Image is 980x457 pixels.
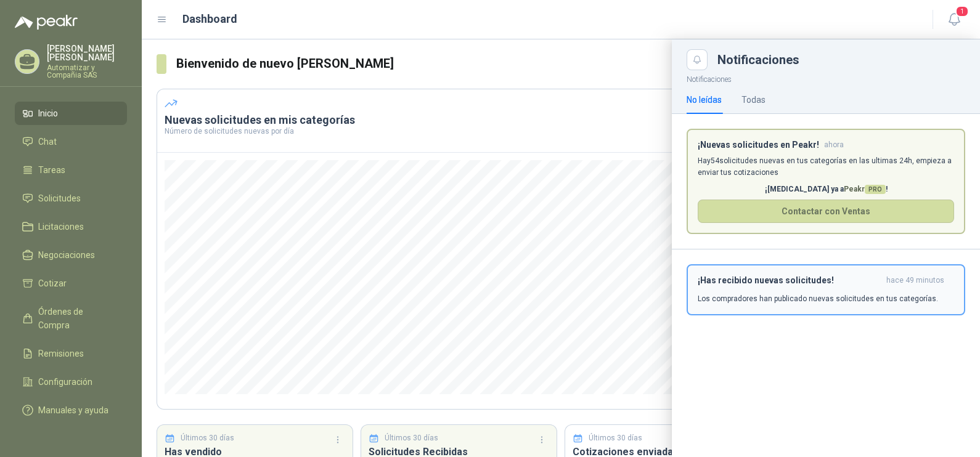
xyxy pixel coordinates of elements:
a: Remisiones [15,342,127,365]
span: Solicitudes [38,192,81,205]
span: Tareas [38,163,65,177]
a: Cotizar [15,272,127,295]
div: Todas [741,93,766,107]
button: Close [687,49,708,70]
p: Los compradores han publicado nuevas solicitudes en tus categorías. [698,293,938,304]
p: Hay 54 solicitudes nuevas en tus categorías en las ultimas 24h, empieza a enviar tus cotizaciones [698,155,954,179]
p: Notificaciones [672,70,980,86]
h3: ¡Has recibido nuevas solicitudes! [698,275,881,286]
span: PRO [865,185,886,194]
span: Cotizar [38,277,67,290]
span: Configuración [38,375,92,389]
span: 1 [955,6,969,17]
span: Chat [38,135,57,148]
a: Inicio [15,102,127,125]
h3: ¡Nuevas solicitudes en Peakr! [698,140,819,150]
a: Chat [15,130,127,153]
span: Licitaciones [38,220,84,233]
a: Manuales y ayuda [15,398,127,422]
h1: Dashboard [182,10,237,28]
p: [PERSON_NAME] [PERSON_NAME] [47,44,127,62]
button: Contactar con Ventas [698,200,954,223]
div: Notificaciones [717,54,965,66]
span: Manuales y ayuda [38,403,108,417]
p: ¡[MEDICAL_DATA] ya a ! [698,184,954,195]
span: ahora [824,140,844,150]
button: 1 [943,9,965,31]
a: Tareas [15,158,127,182]
span: Órdenes de Compra [38,305,115,332]
a: Licitaciones [15,215,127,238]
span: hace 49 minutos [886,275,944,286]
button: ¡Has recibido nuevas solicitudes!hace 49 minutos Los compradores han publicado nuevas solicitudes... [687,264,965,315]
span: Negociaciones [38,248,95,262]
img: Logo peakr [15,15,78,30]
a: Negociaciones [15,243,127,267]
span: Remisiones [38,347,84,360]
a: Configuración [15,370,127,394]
span: Peakr [844,185,886,193]
p: Automatizar y Compañia SAS [47,64,127,79]
a: Órdenes de Compra [15,300,127,337]
div: No leídas [687,93,722,107]
span: Inicio [38,107,58,120]
a: Solicitudes [15,187,127,210]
